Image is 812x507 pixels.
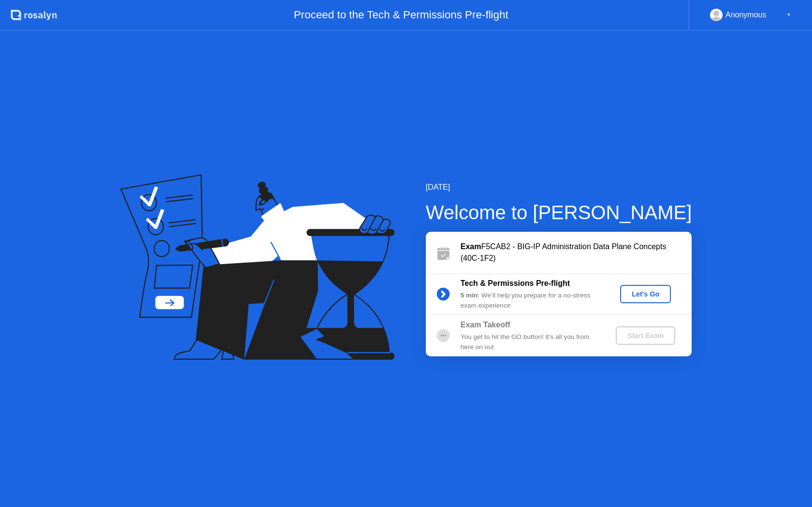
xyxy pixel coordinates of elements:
[620,285,671,303] button: Let's Go
[461,292,478,299] b: 5 min
[461,241,692,264] div: F5CAB2 - BIG-IP Administration Data Plane Concepts (40C-1F2)
[461,291,600,310] div: : We’ll help you prepare for a no-stress exam experience
[426,198,692,227] div: Welcome to [PERSON_NAME]
[461,321,510,329] b: Exam Takeoff
[725,9,767,21] div: Anonymous
[461,242,481,251] b: Exam
[620,332,671,339] div: Start Exam
[461,279,570,287] b: Tech & Permissions Pre-flight
[426,182,692,193] div: [DATE]
[616,326,675,345] button: Start Exam
[786,9,791,21] div: ▼
[624,290,667,298] div: Let's Go
[461,332,600,352] div: You get to hit the GO button! It’s all you from here on out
